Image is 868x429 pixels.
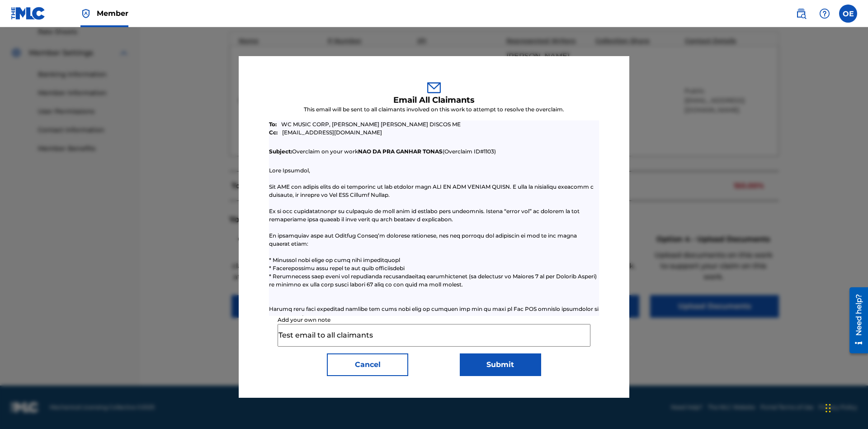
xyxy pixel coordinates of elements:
img: help [819,8,830,19]
a: Public Search [792,5,810,23]
img: Top Rightsholder [80,8,91,19]
span: This email will be sent to all claimants involved on this work to attempt to resolve the overclaim. [304,105,564,114]
button: Submit [460,353,541,376]
strong: Subject: [269,148,292,155]
img: email icon [427,82,441,93]
strong: NAO DA PRA GANHAR TONAS [358,148,443,155]
div: Help [816,5,834,23]
div: [EMAIL_ADDRESS][DOMAIN_NAME] [269,129,566,137]
img: MLC Logo [11,7,46,20]
strong: Cc: [269,129,278,137]
div: Drag [826,395,831,422]
div: User Menu [839,5,857,23]
iframe: Resource Center [843,284,868,358]
h5: Email All Claimants [393,95,475,105]
iframe: Chat Widget [823,386,868,429]
label: Add your own note [278,316,590,324]
img: search [796,8,807,19]
span: Member [97,8,128,19]
span: Overclaim on your work (Overclaim ID# 1103 ) [269,148,566,156]
div: WC MUSIC CORP, [PERSON_NAME] [PERSON_NAME] DISCOS ME [269,120,566,129]
strong: To: [269,120,277,129]
button: Cancel [327,353,408,376]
